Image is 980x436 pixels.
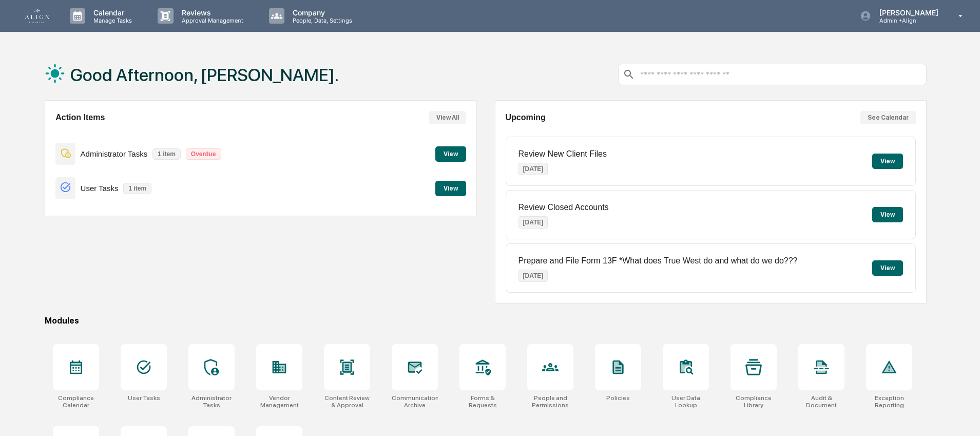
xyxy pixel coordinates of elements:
div: Policies [606,394,630,402]
button: View [435,181,466,196]
p: Prepare and File Form 13F *What does True West do and what do we do??? [518,256,798,266]
p: Manage Tasks [85,17,137,24]
div: Modules [45,316,927,326]
p: 1 item [123,183,151,194]
p: Review New Client Files [518,149,607,159]
button: View [872,260,903,276]
div: Vendor Management [256,394,302,409]
p: Company [284,8,357,17]
p: [DATE] [518,270,548,282]
div: Exception Reporting [866,394,912,409]
p: [DATE] [518,163,548,175]
p: Admin • Align [871,17,944,24]
p: [PERSON_NAME] [871,8,944,17]
div: Administrator Tasks [188,394,235,409]
div: Content Review & Approval [324,394,370,409]
button: View [435,146,466,162]
a: View [435,148,466,158]
p: Reviews [174,8,248,17]
div: User Data Lookup [663,394,709,409]
div: User Tasks [128,394,160,402]
a: View [435,183,466,193]
p: Administrator Tasks [81,149,148,158]
div: Compliance Calendar [53,394,99,409]
div: Communications Archive [392,394,438,409]
p: [DATE] [518,216,548,229]
p: People, Data, Settings [284,17,357,24]
p: Approval Management [174,17,248,24]
button: View [872,207,903,222]
p: Overdue [186,148,221,160]
h1: Good Afternoon, [PERSON_NAME]. [70,65,339,85]
div: People and Permissions [527,394,573,409]
h2: Action Items [55,113,105,122]
p: 1 item [152,148,181,160]
div: Audit & Document Logs [798,394,844,409]
p: Review Closed Accounts [518,203,609,212]
div: Forms & Requests [459,394,506,409]
button: See Calendar [860,111,916,124]
p: User Tasks [81,184,119,193]
h2: Upcoming [506,113,546,122]
div: Compliance Library [731,394,777,409]
img: logo [25,9,49,23]
button: View All [429,111,466,124]
p: Calendar [85,8,137,17]
button: View [872,154,903,169]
